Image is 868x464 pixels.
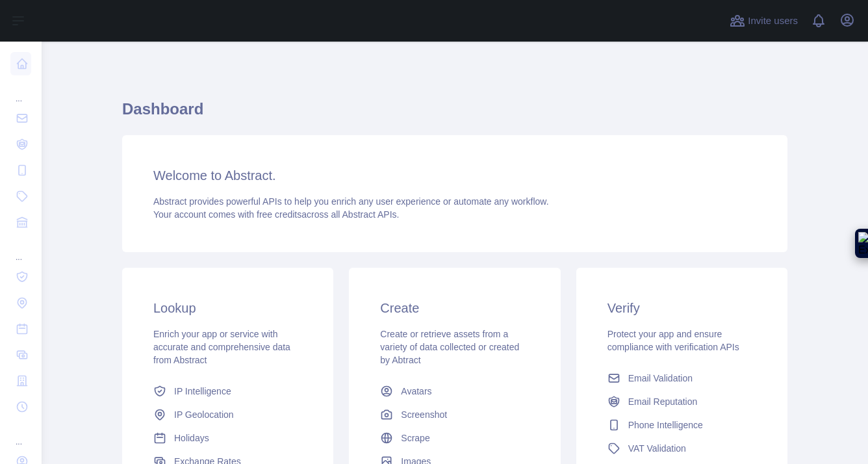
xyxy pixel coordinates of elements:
[10,237,31,263] div: ...
[174,432,209,445] span: Holidays
[748,14,798,29] span: Invite users
[153,166,756,185] h3: Welcome to Abstract.
[174,408,234,421] span: IP Geolocation
[401,432,429,445] span: Scrape
[153,196,549,207] span: Abstract provides powerful APIs to help you enrich any user experience or automate any workflow.
[380,329,519,365] span: Create or retrieve assets from a variety of data collected or created by Abtract
[375,380,534,403] a: Avatars
[401,408,447,421] span: Screenshot
[375,403,534,426] a: Screenshot
[628,419,703,432] span: Phone Intelligence
[607,299,756,317] h3: Verify
[628,442,686,455] span: VAT Validation
[153,299,302,317] h3: Lookup
[375,426,534,450] a: Scrape
[153,329,290,365] span: Enrich your app or service with accurate and comprehensive data from Abstract
[401,385,431,398] span: Avatars
[148,380,307,403] a: IP Intelligence
[257,209,301,220] span: free credits
[10,421,31,447] div: ...
[10,78,31,104] div: ...
[153,209,399,220] span: Your account comes with across all Abstract APIs.
[727,10,800,31] button: Invite users
[148,426,307,450] a: Holidays
[174,385,231,398] span: IP Intelligence
[602,437,761,460] a: VAT Validation
[148,403,307,426] a: IP Geolocation
[628,372,693,385] span: Email Validation
[380,299,529,317] h3: Create
[602,367,761,390] a: Email Validation
[607,329,739,352] span: Protect your app and ensure compliance with verification APIs
[122,99,787,130] h1: Dashboard
[602,390,761,413] a: Email Reputation
[602,413,761,437] a: Phone Intelligence
[628,395,698,408] span: Email Reputation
